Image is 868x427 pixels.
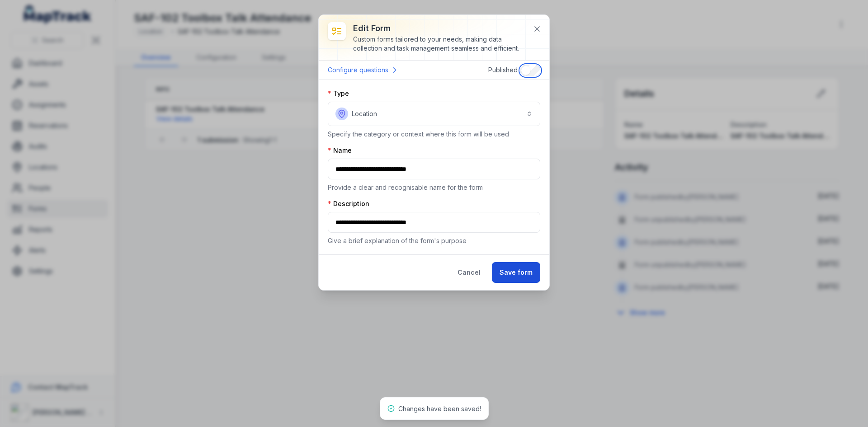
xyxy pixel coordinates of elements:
h3: Edit form [353,22,526,35]
p: Give a brief explanation of the form's purpose [328,236,540,245]
a: Configure questions [328,64,399,76]
p: Provide a clear and recognisable name for the form [328,183,540,192]
button: Cancel [450,262,488,283]
span: Changes have been saved! [398,405,481,413]
button: Location [328,102,540,126]
button: Save form [492,262,540,283]
label: Type [328,89,349,98]
label: Description [328,199,369,208]
p: Specify the category or context where this form will be used [328,130,540,139]
span: Published [488,66,518,74]
label: Name [328,146,352,155]
div: Custom forms tailored to your needs, making data collection and task management seamless and effi... [353,35,526,53]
